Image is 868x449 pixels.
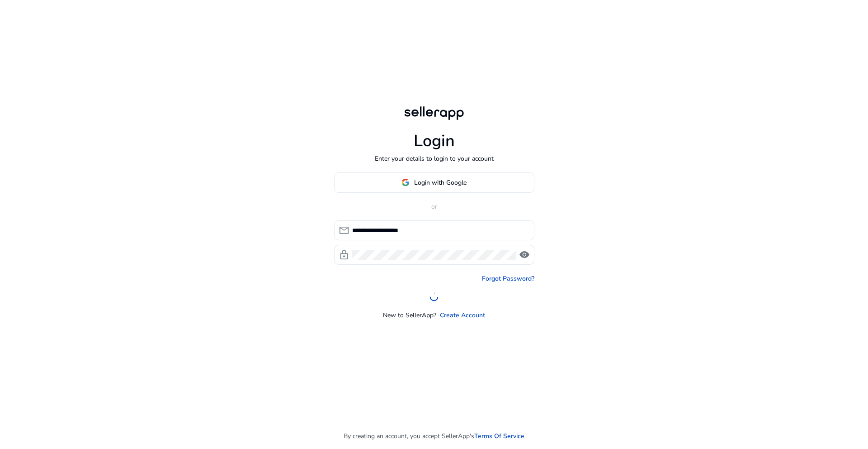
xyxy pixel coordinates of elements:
[339,249,349,260] span: lock
[440,310,485,320] a: Create Account
[482,274,534,283] a: Forgot Password?
[474,431,524,441] a: Terms Of Service
[334,172,534,193] button: Login with Google
[339,225,349,236] span: mail
[383,310,436,320] p: New to SellerApp?
[414,178,467,187] span: Login with Google
[414,131,455,151] h1: Login
[375,154,494,163] p: Enter your details to login to your account
[519,249,530,260] span: visibility
[334,202,534,211] p: or
[401,178,410,186] img: google-logo.svg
